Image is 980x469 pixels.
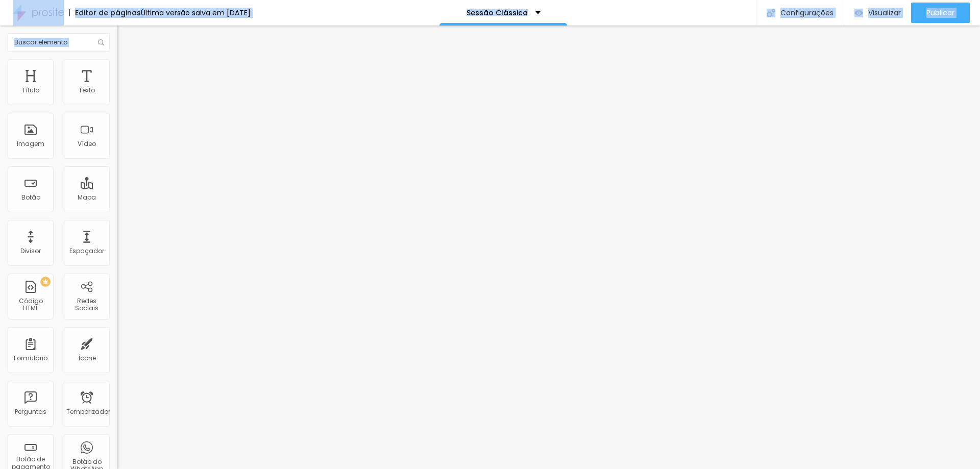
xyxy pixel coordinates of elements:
font: Divisor [20,246,41,255]
font: Editor de páginas [75,8,141,18]
font: Mapa [78,193,96,202]
font: Redes Sociais [75,297,99,312]
img: Ícone [98,39,104,45]
font: Visualizar [868,8,901,18]
font: Temporizador [66,407,110,416]
font: Ícone [78,354,96,362]
font: Imagem [17,139,44,148]
font: Título [22,86,39,94]
font: Última versão salva em [DATE] [141,8,251,18]
font: Vídeo [78,139,96,148]
iframe: Editor [117,26,980,469]
font: Sessão Clássica [467,8,528,18]
font: Texto [79,86,95,94]
input: Buscar elemento [8,33,110,52]
img: view-1.svg [854,9,863,17]
font: Botão [21,193,40,202]
img: Ícone [767,9,775,17]
font: Formulário [14,354,47,362]
font: Publicar [926,8,954,18]
font: Configurações [780,8,834,18]
font: Código HTML [19,297,43,312]
font: Espaçador [69,246,104,255]
button: Visualizar [844,3,911,23]
button: Publicar [911,3,970,23]
font: Perguntas [15,407,46,416]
